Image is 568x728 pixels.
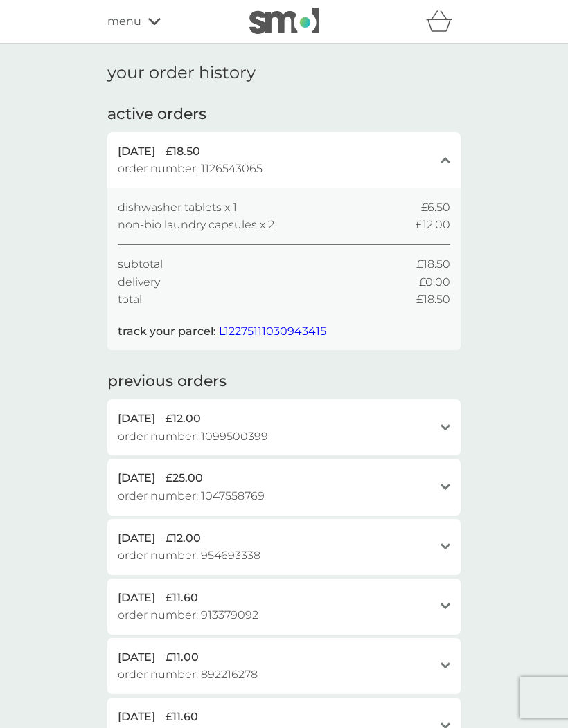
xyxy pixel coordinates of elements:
span: £18.50 [416,255,450,273]
span: £6.50 [421,199,450,217]
span: order number: 1047558769 [118,487,265,505]
span: [DATE] [118,708,155,726]
span: £18.50 [416,291,450,309]
h2: active orders [107,104,206,125]
span: order number: 1126543065 [118,160,263,178]
h1: your order history [107,63,256,83]
span: [DATE] [118,648,155,666]
span: [DATE] [118,143,155,161]
span: £25.00 [166,469,203,487]
img: smol [249,8,319,34]
span: £12.00 [166,529,201,547]
span: £12.00 [416,216,450,234]
span: [DATE] [118,410,155,428]
p: track your parcel: [118,322,326,340]
span: subtotal [118,255,163,273]
h2: previous orders [107,371,227,392]
span: order number: 913379092 [118,606,258,624]
span: menu [107,12,141,30]
span: [DATE] [118,589,155,607]
span: order number: 892216278 [118,666,258,684]
span: dishwasher tablets x 1 [118,199,237,217]
span: [DATE] [118,469,155,487]
span: order number: 1099500399 [118,428,268,446]
span: [DATE] [118,529,155,547]
span: £0.00 [419,273,450,291]
span: £11.00 [166,648,199,666]
span: total [118,291,142,309]
span: order number: 954693338 [118,547,260,565]
a: L12275111030943415 [219,325,326,338]
span: £12.00 [166,410,201,428]
span: £18.50 [166,143,200,161]
span: delivery [118,273,160,291]
span: non-bio laundry capsules x 2 [118,216,274,234]
span: £11.60 [166,589,198,607]
span: £11.60 [166,708,198,726]
div: basket [426,8,461,35]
